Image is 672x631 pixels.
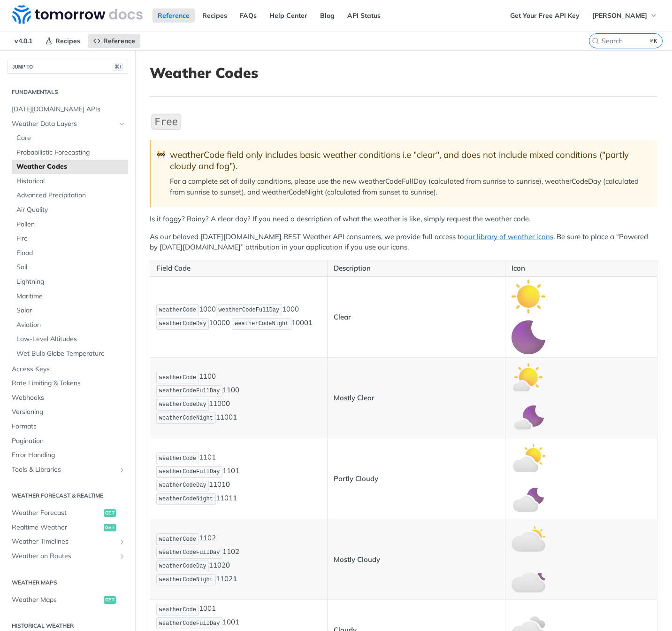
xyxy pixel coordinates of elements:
[156,532,321,586] p: 1102 1102 1102 1102
[7,578,128,587] h2: Weather Maps
[334,555,380,564] strong: Mostly Cloudy
[118,538,126,545] button: Show subpages for Weather Timelines
[156,263,321,274] p: Field Code
[7,102,128,117] a: [DATE][DOMAIN_NAME] APIs
[235,8,262,23] a: FAQs
[12,595,101,605] span: Weather Maps
[16,349,126,358] span: Wet Bulb Globe Temperature
[512,413,545,422] span: Expand image
[235,320,289,327] span: weatherCodeNight
[12,160,128,174] a: Weather Codes
[12,131,128,145] a: Core
[104,509,116,517] span: get
[159,320,206,327] span: weatherCodeDay
[16,263,126,272] span: Soil
[88,34,140,48] a: Reference
[592,11,647,20] span: [PERSON_NAME]
[113,63,123,71] span: ⌘/
[12,347,128,361] a: Wet Bulb Globe Temperature
[7,549,128,563] a: Weather on RoutesShow subpages for Weather on Routes
[16,306,126,315] span: Solar
[12,332,128,346] a: Low-Level Altitudes
[153,8,195,23] a: Reference
[12,379,126,388] span: Rate Limiting & Tokens
[16,277,126,287] span: Lightning
[512,280,545,313] img: clear_day
[7,405,128,419] a: Versioning
[156,371,321,425] p: 1100 1100 1100 1100
[7,506,128,520] a: Weather Forecastget
[103,37,135,45] span: Reference
[308,318,313,327] strong: 1
[7,376,128,390] a: Rate Limiting & Tokens
[55,37,80,45] span: Recipes
[104,596,116,604] span: get
[12,365,126,374] span: Access Keys
[512,575,545,584] span: Expand image
[12,508,101,518] span: Weather Forecast
[12,260,128,274] a: Soil
[512,291,545,300] span: Expand image
[159,549,220,556] span: weatherCodeFullDay
[150,214,657,225] p: Is it foggy? Rainy? A clear day? If you need a description of what the weather is like, simply re...
[159,307,196,313] span: weatherCode
[12,246,128,260] a: Flood
[12,5,143,24] img: Tomorrow.io Weather API Docs
[16,249,126,258] span: Flood
[7,434,128,448] a: Pagination
[12,119,116,129] span: Weather Data Layers
[512,320,545,354] img: clear_night
[334,263,498,274] p: Description
[159,536,196,543] span: weatherCode
[334,393,374,402] strong: Mostly Clear
[512,372,545,381] span: Expand image
[118,466,126,474] button: Show subpages for Tools & Libraries
[233,413,237,421] strong: 1
[464,232,553,241] a: our library of weather icons
[16,133,126,143] span: Core
[159,620,220,627] span: weatherCodeFullDay
[170,149,648,171] div: weatherCode field only includes basic weather conditions i.e "clear", and does not include mixed ...
[512,534,545,543] span: Expand image
[7,420,128,434] a: Formats
[512,453,545,462] span: Expand image
[156,452,321,506] p: 1101 1101 1101 1101
[512,494,545,503] span: Expand image
[12,422,126,431] span: Formats
[512,441,545,475] img: partly_cloudy_day
[315,8,340,23] a: Blog
[104,524,116,531] span: get
[16,162,126,171] span: Weather Codes
[16,220,126,229] span: Pollen
[226,561,230,569] strong: 0
[7,593,128,607] a: Weather Mapsget
[12,318,128,332] a: Aviation
[159,563,206,569] span: weatherCodeDay
[12,465,116,475] span: Tools & Libraries
[12,523,101,532] span: Realtime Weather
[12,275,128,289] a: Lightning
[12,232,128,246] a: Fire
[16,234,126,243] span: Fire
[342,8,386,23] a: API Status
[9,34,38,48] span: v4.0.1
[334,312,351,321] strong: Clear
[159,482,206,489] span: weatherCodeDay
[150,232,657,253] p: As our beloved [DATE][DOMAIN_NAME] REST Weather API consumers, we provide full access to . Be sur...
[512,332,545,341] span: Expand image
[118,553,126,560] button: Show subpages for Weather on Routes
[159,401,206,408] span: weatherCodeDay
[197,8,232,23] a: Recipes
[512,522,545,556] img: mostly_cloudy_day
[159,468,220,475] span: weatherCodeFullDay
[512,482,545,516] img: partly_cloudy_night
[157,149,166,160] span: 🚧
[159,576,213,583] span: weatherCodeNight
[7,117,128,131] a: Weather Data LayersHide subpages for Weather Data Layers
[7,491,128,500] h2: Weather Forecast & realtime
[592,37,599,45] svg: Search
[12,393,126,403] span: Webhooks
[7,622,128,630] h2: Historical Weather
[12,304,128,318] a: Solar
[505,8,585,23] a: Get Your Free API Key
